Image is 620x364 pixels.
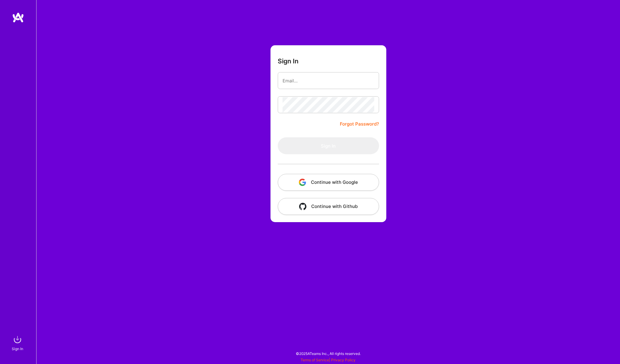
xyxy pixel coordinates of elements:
div: Sign In [12,346,23,352]
img: logo [12,12,24,23]
input: Email... [283,73,374,88]
button: Continue with Google [278,174,379,191]
a: Forgot Password? [340,120,379,128]
button: Continue with Github [278,198,379,215]
h3: Sign In [278,57,299,65]
img: icon [299,203,306,210]
a: sign inSign In [13,334,24,352]
button: Sign In [278,137,379,154]
img: icon [299,179,306,186]
img: sign in [11,334,24,346]
span: | [301,358,356,362]
a: Privacy Policy [331,358,356,362]
a: Terms of Service [301,358,329,362]
div: © 2025 ATeams Inc., All rights reserved. [36,346,620,361]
